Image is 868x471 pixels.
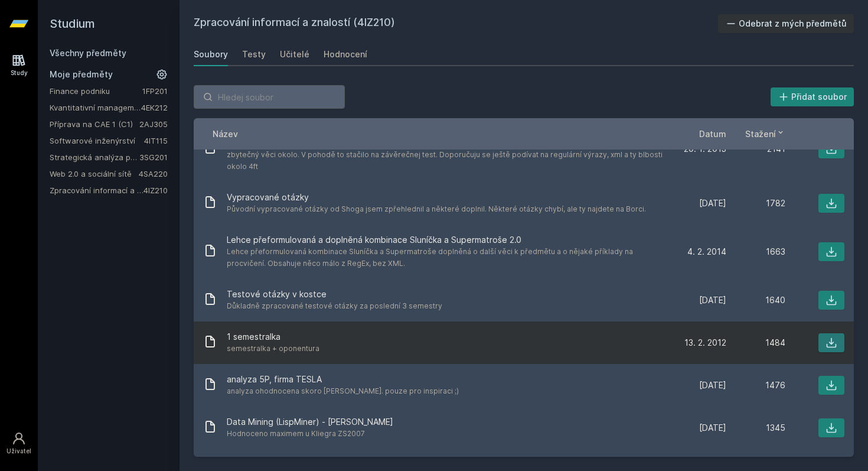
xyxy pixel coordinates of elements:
[745,128,785,140] button: Stažení
[194,48,228,60] div: Soubory
[50,135,144,147] a: Softwarové inženýrství
[687,246,726,258] span: 4. 2. 2014
[699,294,726,306] span: [DATE]
[227,428,393,440] span: Hodnoceno maximem u Kliegra ZS2007
[745,128,776,140] span: Stažení
[50,102,141,113] a: Kvantitativní management
[227,343,319,355] span: semestralka + oponentura
[227,300,442,312] span: Důkladně zpracované testové otázky za poslední 3 semestry
[699,379,726,391] span: [DATE]
[771,87,854,106] button: Přidat soubor
[11,69,28,77] div: Study
[2,47,35,83] a: Study
[227,373,459,385] span: analyza 5P, firma TESLA
[242,43,266,66] a: Testy
[227,246,663,269] span: Lehce přeformulovaná kombinace Sluníčka a Supermatroše doplněná o další věci k předmětu a o nějak...
[50,85,142,97] a: Finance podniku
[50,69,113,80] span: Moje předměty
[726,422,785,434] div: 1345
[726,246,785,258] div: 1663
[194,14,718,33] h2: Zpracování informací a znalostí (4IZ210)
[144,136,168,145] a: 4IT115
[227,288,442,300] span: Testové otázky v kostce
[194,43,228,66] a: Soubory
[726,197,785,209] div: 1782
[242,48,266,60] div: Testy
[143,186,168,195] a: 4IZ210
[227,234,663,246] span: Lehce přeformulovaná a doplněná kombinace Sluníčka a Supermatroše 2.0
[227,416,393,428] span: Data Mining (LispMiner) - [PERSON_NAME]
[2,425,35,462] a: Uživatel
[726,379,785,391] div: 1476
[726,294,785,306] div: 1640
[213,128,238,140] button: Název
[699,197,726,209] span: [DATE]
[50,118,139,130] a: Příprava na CAE 1 (C1)
[50,151,139,163] a: Strategická analýza pro informatiky a statistiky
[227,331,319,343] span: 1 semestralka
[227,203,646,215] span: Původní vypracované otázky od Shoga jsem zpřehlednil a některé doplnil. Některé otázky chybí, ale...
[139,169,168,178] a: 4SA220
[50,48,126,58] a: Všechny předměty
[50,184,143,196] a: Zpracování informací a znalostí
[142,86,168,96] a: 1FP201
[324,48,367,60] div: Hodnocení
[227,191,646,203] span: Vypracované otázky
[699,128,726,140] button: Datum
[280,43,309,66] a: Učitelé
[227,385,459,397] span: analyza ohodnocena skoro [PERSON_NAME]. pouze pro inspiraci ;)
[726,337,785,349] div: 1484
[227,137,663,173] span: Posbíral jsem otázky který se kdy vyskytly v závěrečnejch testech a vypracoval jse na ně matroš a...
[194,85,345,109] input: Hledej soubor
[718,14,854,33] button: Odebrat z mých předmětů
[139,152,168,162] a: 3SG201
[139,119,168,129] a: 2AJ305
[6,447,31,456] div: Uživatel
[324,43,367,66] a: Hodnocení
[699,422,726,434] span: [DATE]
[50,168,139,180] a: Web 2.0 a sociální sítě
[684,337,726,349] span: 13. 2. 2012
[141,103,168,112] a: 4EK212
[280,48,309,60] div: Učitelé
